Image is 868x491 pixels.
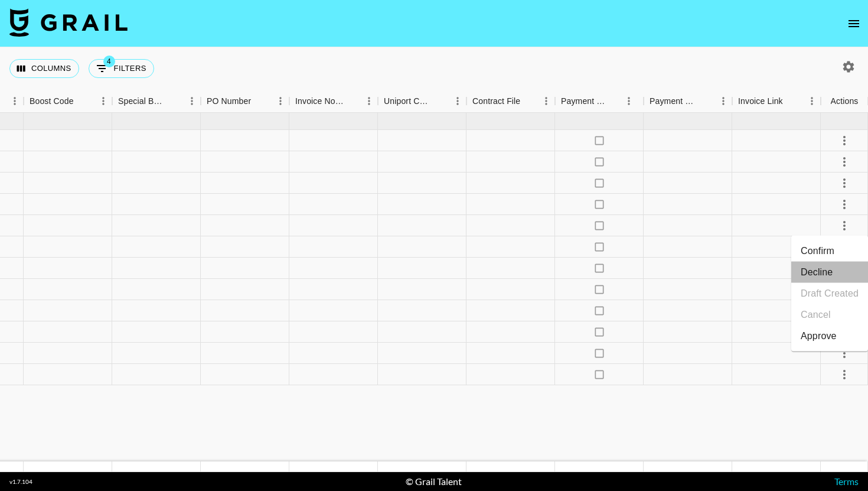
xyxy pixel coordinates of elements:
[89,59,154,78] button: Show filters
[103,56,115,67] span: 4
[714,92,732,110] button: Menu
[834,216,854,236] button: select merge strategy
[118,90,167,113] div: Special Booking Type
[644,90,732,113] div: Payment Sent Date
[555,90,644,113] div: Payment Sent
[842,12,866,35] button: open drawer
[74,93,90,109] button: Sort
[834,131,854,151] button: select merge strategy
[449,92,466,110] button: Menu
[384,90,432,113] div: Uniport Contact Email
[520,93,537,109] button: Sort
[9,8,128,37] img: Grail Talent
[821,90,868,113] div: Actions
[9,59,79,78] button: Select columns
[561,90,607,113] div: Payment Sent
[30,90,74,113] div: Boost Code
[801,329,837,343] div: Approve
[432,93,449,109] button: Sort
[466,90,555,113] div: Contract File
[834,152,854,172] button: select merge strategy
[112,90,201,113] div: Special Booking Type
[9,478,32,486] div: v 1.7.104
[834,365,854,385] button: select merge strategy
[207,90,251,113] div: PO Number
[183,92,201,110] button: Menu
[738,90,783,113] div: Invoice Link
[834,194,854,214] button: select merge strategy
[201,90,289,113] div: PO Number
[406,476,462,487] div: © Grail Talent
[791,240,868,262] li: Confirm
[360,92,378,110] button: Menu
[698,93,714,109] button: Sort
[732,90,821,113] div: Invoice Link
[251,93,267,109] button: Sort
[831,90,859,113] div: Actions
[272,92,289,110] button: Menu
[783,93,800,109] button: Sort
[834,476,859,487] a: Terms
[94,92,112,110] button: Menu
[295,90,344,113] div: Invoice Notes
[607,93,624,109] button: Sort
[378,90,466,113] div: Uniport Contact Email
[167,93,183,109] button: Sort
[803,92,821,110] button: Menu
[289,90,378,113] div: Invoice Notes
[834,343,854,363] button: select merge strategy
[834,173,854,193] button: select merge strategy
[472,90,520,113] div: Contract File
[6,92,24,110] button: Menu
[344,93,360,109] button: Sort
[24,90,112,113] div: Boost Code
[650,90,698,113] div: Payment Sent Date
[620,92,638,110] button: Menu
[537,92,555,110] button: Menu
[791,262,868,283] li: Decline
